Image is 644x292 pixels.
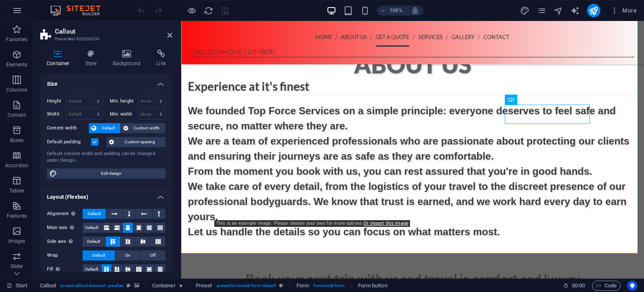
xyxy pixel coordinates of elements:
button: Default [83,264,101,274]
label: Main axis [47,223,83,233]
label: Width [47,112,66,116]
span: . preset-callout-discount .parallax [60,281,123,291]
label: Default padding [47,137,91,147]
span: Default [88,209,101,219]
h4: Container [40,50,79,67]
div: This is an example image. Please choose your own for more options. [214,220,410,227]
img: Editor Logo [48,5,111,16]
i: Design (Ctrl+Alt+Y) [520,6,530,16]
button: Off [140,250,165,260]
i: This element contains a background [134,283,139,288]
span: Edit design [60,168,163,179]
button: Custom spacing [106,137,166,147]
button: Default [83,250,115,260]
h4: Layout (Flexbox) [40,187,172,202]
button: Code [592,281,621,291]
p: Boxes [10,137,24,144]
button: reload [203,5,213,16]
span: Click to select. Double-click to edit [196,281,212,291]
button: Default [83,209,106,219]
span: Default [85,223,98,233]
button: Custom width [121,123,166,133]
span: Click to select. Double-click to edit [152,281,176,291]
i: This element is a customizable preset [279,283,283,288]
p: Accordion [5,162,29,169]
button: text_generator [570,5,580,16]
button: Edit design [47,168,166,179]
p: Favorites [6,36,27,43]
i: Publish [589,6,598,16]
button: pages [537,5,547,16]
button: Default [83,223,101,233]
button: Default [89,123,120,133]
h2: Callout [55,28,172,35]
p: Content [8,112,26,118]
i: Reload page [204,6,213,16]
i: AI Writer [570,6,580,16]
span: Code [596,281,617,291]
p: Tables [9,187,24,194]
i: Pages (Ctrl+Alt+S) [537,6,546,16]
span: Click to select. Double-click to edit [358,281,387,291]
button: 100% [377,5,407,16]
a: Click to cancel selection. Double-click to open Pages [7,281,28,291]
label: Min. height [110,99,138,103]
span: : [578,282,579,289]
label: Wrap [47,250,83,260]
span: Click to select. Double-click to edit [296,281,309,291]
span: Default [85,264,98,274]
button: publish [587,4,600,17]
h6: 100% [390,5,403,16]
button: navigator [553,5,563,16]
label: Alignment [47,209,83,219]
p: Columns [6,87,27,93]
span: Default [99,123,118,133]
h3: Preset #ed-929236200 [55,35,156,43]
span: Custom width [131,123,163,133]
i: Element contains an animation [179,283,183,288]
span: Default [87,237,100,247]
h4: Size [40,74,172,89]
nav: breadcrumb [40,281,387,291]
p: Images [8,238,26,245]
span: On [125,250,130,260]
label: Side axis [47,237,83,247]
span: . horizontal-form [312,281,345,291]
label: Content width [47,123,89,133]
button: Default [83,237,105,247]
button: Usercentrics [627,281,637,291]
h4: Style [79,50,106,67]
label: Min. width [110,112,138,116]
button: design [520,5,530,16]
i: On resize automatically adjust zoom level to fit chosen device. [411,7,419,14]
label: Fill [47,264,83,274]
label: Height [47,99,66,103]
a: Or import this image [364,221,408,226]
span: Click to select. Double-click to edit [40,281,57,291]
p: Features [7,213,27,219]
i: This element is a customizable preset [127,283,130,288]
iframe: To enrich screen reader interactions, please activate Accessibility in Grammarly extension settings [181,21,644,279]
span: 00 00 [572,281,585,291]
p: Slider [10,263,23,270]
h4: Link [150,50,172,67]
p: Elements [6,61,28,68]
button: More [607,4,640,17]
div: Default content width and padding can be changed under Design. [47,150,166,164]
button: On [115,250,140,260]
span: Off [150,250,156,260]
button: Click here to leave preview mode and continue editing [187,5,197,16]
span: Default [92,250,105,260]
h4: Background [106,50,151,67]
span: More [610,6,637,15]
span: Custom spacing [117,137,163,147]
i: Navigator [553,6,563,16]
span: . preset-horizontal-form-default [215,281,276,291]
h6: Session time [563,281,585,291]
